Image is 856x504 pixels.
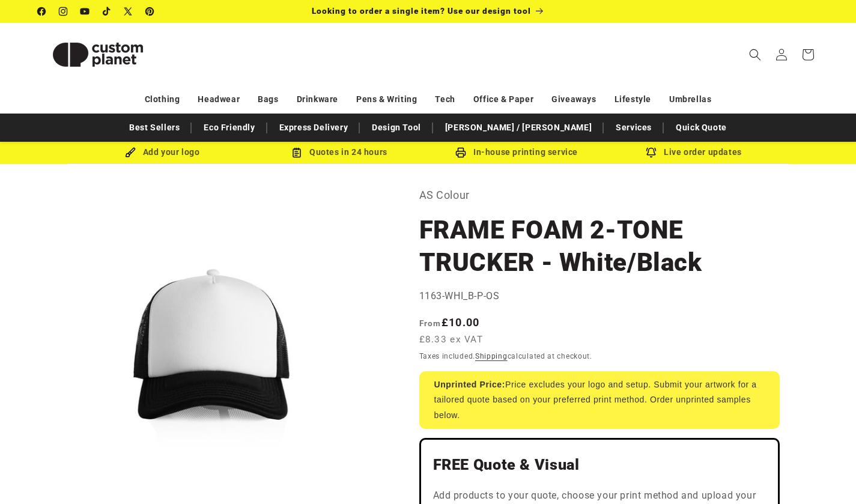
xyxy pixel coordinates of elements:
[251,145,428,160] div: Quotes in 24 hours
[419,186,780,205] p: AS Colour
[419,350,780,362] div: Taxes included. calculated at checkout.
[38,28,158,82] img: Custom Planet
[312,6,531,16] span: Looking to order a single item? Use our design tool
[419,214,780,279] h1: FRAME FOAM 2-TONE TRUCKER - White/Black
[366,117,427,138] a: Design Tool
[615,89,651,110] a: Lifestyle
[419,290,500,302] span: 1163-WHI_B-P-OS
[610,117,658,138] a: Services
[428,145,606,160] div: In-house printing service
[33,23,162,86] a: Custom Planet
[742,41,768,68] summary: Search
[419,333,484,347] span: £8.33 ex VAT
[356,89,417,110] a: Pens & Writing
[258,89,278,110] a: Bags
[606,145,783,160] div: Live order updates
[551,89,596,110] a: Giveaways
[125,147,136,158] img: Brush Icon
[297,89,338,110] a: Drinkware
[198,89,240,110] a: Headwear
[419,371,780,429] div: Price excludes your logo and setup. Submit your artwork for a tailored quote based on your prefer...
[433,455,766,475] h2: FREE Quote & Visual
[455,147,466,158] img: In-house printing
[123,117,186,138] a: Best Sellers
[419,316,480,329] strong: £10.00
[669,89,711,110] a: Umbrellas
[273,117,354,138] a: Express Delivery
[670,117,733,138] a: Quick Quote
[145,89,180,110] a: Clothing
[291,147,302,158] img: Order Updates Icon
[473,89,533,110] a: Office & Paper
[435,89,455,110] a: Tech
[475,352,508,360] a: Shipping
[434,380,506,389] strong: Unprinted Price:
[646,147,657,158] img: Order updates
[419,318,442,328] span: From
[198,117,261,138] a: Eco Friendly
[439,117,598,138] a: [PERSON_NAME] / [PERSON_NAME]
[74,145,251,160] div: Add your logo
